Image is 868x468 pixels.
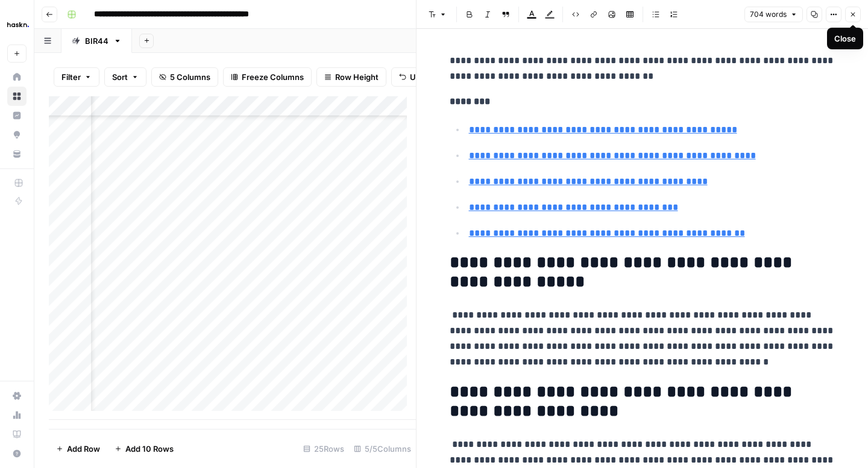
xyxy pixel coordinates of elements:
[61,71,81,83] span: Filter
[7,425,27,444] a: Learning Hub
[7,144,27,164] a: Your Data
[7,14,29,35] img: Haskn Logo
[349,439,416,458] div: 5/5 Columns
[7,125,27,144] a: Opportunities
[242,71,304,83] span: Freeze Columns
[112,71,128,83] span: Sort
[7,405,27,425] a: Usage
[104,67,146,87] button: Sort
[61,29,132,53] a: BIR44
[49,439,107,458] button: Add Row
[316,67,386,87] button: Row Height
[750,9,787,20] span: 704 words
[7,87,27,106] a: Browse
[298,439,349,458] div: 25 Rows
[834,32,856,45] div: Close
[125,443,174,455] span: Add 10 Rows
[151,67,218,87] button: 5 Columns
[67,443,100,455] span: Add Row
[7,444,27,463] button: Help + Support
[223,67,312,87] button: Freeze Columns
[7,67,27,87] a: Home
[7,10,27,40] button: Workspace: Haskn
[7,106,27,125] a: Insights
[410,71,430,83] span: Undo
[54,67,99,87] button: Filter
[170,71,210,83] span: 5 Columns
[107,439,181,458] button: Add 10 Rows
[335,71,379,83] span: Row Height
[391,67,438,87] button: Undo
[744,7,803,22] button: 704 words
[7,386,27,405] a: Settings
[85,35,108,47] div: BIR44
